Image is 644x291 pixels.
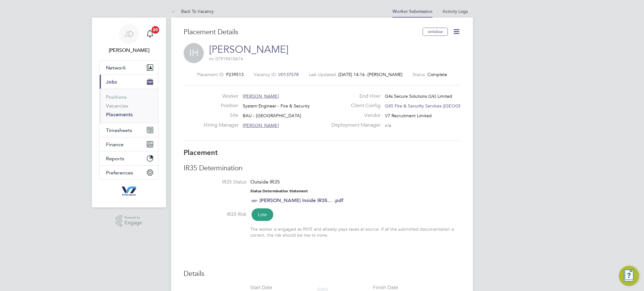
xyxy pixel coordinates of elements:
[309,72,336,77] label: Last Updated
[385,113,432,118] span: V7 Recruitment Limited
[184,28,418,37] h3: Placement Details
[106,94,127,100] a: Positions
[184,211,247,218] label: IR35 Risk
[413,72,425,77] label: Status
[99,47,158,54] span: Jake Dunwell
[106,170,133,176] span: Preferences
[204,102,238,109] label: Position
[144,24,156,44] a: 20
[119,186,139,196] img: v7recruitment-logo-retina.png
[197,72,224,77] label: Placement ID
[328,122,380,129] label: Deployment Manager
[392,9,432,14] a: Worker Submission
[328,112,380,119] label: Vendor
[385,93,452,99] span: G4s Secure Solutions (Uk) Limited
[106,156,124,162] span: Reports
[427,72,447,77] span: Complete
[106,141,124,147] span: Finance
[373,284,398,291] div: Finish Date
[423,28,448,36] button: Unfollow
[100,123,158,137] button: Timesheets
[209,43,288,56] a: [PERSON_NAME]
[100,89,158,123] div: Jobs
[385,103,503,109] span: G4S Fire & Security Services ([GEOGRAPHIC_DATA]) Lim…
[243,93,279,99] span: [PERSON_NAME]
[243,123,279,128] span: [PERSON_NAME]
[204,93,238,100] label: Worker
[254,72,276,77] label: Vacancy ID
[99,24,158,54] a: JD[PERSON_NAME]
[152,26,159,34] span: 20
[259,197,343,203] a: [PERSON_NAME] Inside IR35... .pdf
[100,166,158,179] button: Preferences
[619,266,639,286] button: Engage Resource Center
[184,164,460,173] h3: IR35 Determination
[100,151,158,165] button: Reports
[250,284,272,291] div: Start Date
[92,18,166,207] nav: Main navigation
[100,61,158,74] button: Network
[243,113,301,118] span: BAU - [GEOGRAPHIC_DATA]
[171,8,214,14] a: Back To Vacancy
[124,30,134,38] span: JD
[106,112,133,118] a: Placements
[250,226,460,238] div: The worker is engaged as PAYE and already pays taxes at source. If all the submitted documentatio...
[184,179,247,185] label: IR35 Status
[106,65,126,71] span: Network
[442,8,468,14] a: Activity Logs
[99,186,158,196] a: Go to home page
[368,72,402,77] span: [PERSON_NAME]
[125,220,142,226] span: Engage
[328,93,380,100] label: End Hirer
[106,79,117,85] span: Jobs
[125,215,142,220] span: Powered by
[106,127,132,133] span: Timesheets
[106,103,128,109] a: Vacancies
[250,189,308,193] strong: Status Determination Statement
[385,123,391,128] span: n/a
[250,179,280,185] span: Outside IR35
[204,112,238,119] label: Site
[184,43,204,63] span: IH
[338,72,368,77] span: [DATE] 14:16 -
[184,148,218,157] b: Placement
[328,102,380,109] label: Client Config
[209,56,243,62] span: m: 07919410674
[252,208,273,221] span: Low
[100,75,158,89] button: Jobs
[226,72,244,77] span: P239513
[204,122,238,129] label: Hiring Manager
[243,103,310,109] span: System Engineer - Fire & Security
[278,72,299,77] span: V0137578
[184,269,460,278] h3: Details
[116,215,142,227] a: Powered byEngage
[100,137,158,151] button: Finance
